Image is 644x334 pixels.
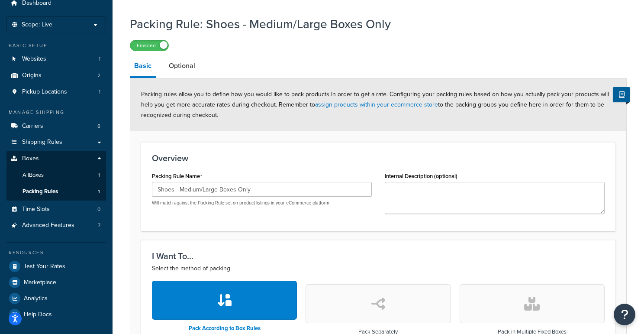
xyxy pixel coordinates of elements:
div: Basic Setup [6,42,106,49]
span: Shipping Rules [22,139,62,146]
span: Packing Rules [23,188,58,195]
label: Enabled [130,40,168,51]
span: Packing rules allow you to define how you would like to pack products in order to get a rate. Con... [141,90,609,120]
span: 1 [99,88,100,96]
h3: I Want To... [152,251,605,261]
span: Help Docs [24,311,52,318]
span: Test Your Rates [24,263,65,270]
div: Manage Shipping [6,109,106,116]
p: Select the method of packing [152,263,605,274]
span: Origins [22,72,42,79]
span: Websites [22,55,46,63]
a: AllBoxes1 [6,167,106,183]
a: Marketplace [6,275,106,290]
h3: Pack According to Box Rules [152,325,297,331]
button: Open Resource Center [614,304,635,325]
a: Shipping Rules [6,134,106,150]
span: Boxes [22,155,39,162]
li: Advanced Features [6,217,106,233]
a: Websites1 [6,51,106,67]
a: Optional [164,55,200,76]
a: Test Your Rates [6,259,106,274]
span: 7 [98,222,100,229]
div: Resources [6,249,106,256]
li: Carriers [6,118,106,134]
h3: Overview [152,153,605,163]
span: 1 [98,188,100,195]
p: Will match against the Packing Rule set on product listings in your eCommerce platform [152,200,372,206]
a: Advanced Features7 [6,217,106,233]
li: Packing Rules [6,184,106,200]
li: Time Slots [6,201,106,217]
a: Basic [130,55,156,78]
span: Scope: Live [22,21,52,29]
span: Advanced Features [22,222,74,229]
label: Internal Description (optional) [385,173,457,179]
a: Packing Rules1 [6,184,106,200]
li: Origins [6,68,106,84]
li: Websites [6,51,106,67]
a: Time Slots0 [6,201,106,217]
span: Marketplace [24,279,56,286]
span: 1 [99,55,100,63]
a: assign products within your ecommerce store [315,100,438,109]
span: Time Slots [22,206,50,213]
span: 1 [98,172,100,179]
span: All Boxes [23,172,44,179]
span: Analytics [24,295,48,302]
span: Carriers [22,123,43,130]
label: Packing Rule Name [152,173,202,180]
a: Boxes [6,151,106,167]
a: Origins2 [6,68,106,84]
h1: Packing Rule: Shoes - Medium/Large Boxes Only [130,16,616,32]
li: Boxes [6,151,106,200]
span: Pickup Locations [22,88,67,96]
a: Pickup Locations1 [6,84,106,100]
a: Carriers8 [6,118,106,134]
a: Analytics [6,291,106,306]
a: Help Docs [6,307,106,322]
span: 8 [97,123,100,130]
span: 0 [97,206,100,213]
button: Show Help Docs [613,87,630,102]
li: Pickup Locations [6,84,106,100]
span: 2 [97,72,100,79]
